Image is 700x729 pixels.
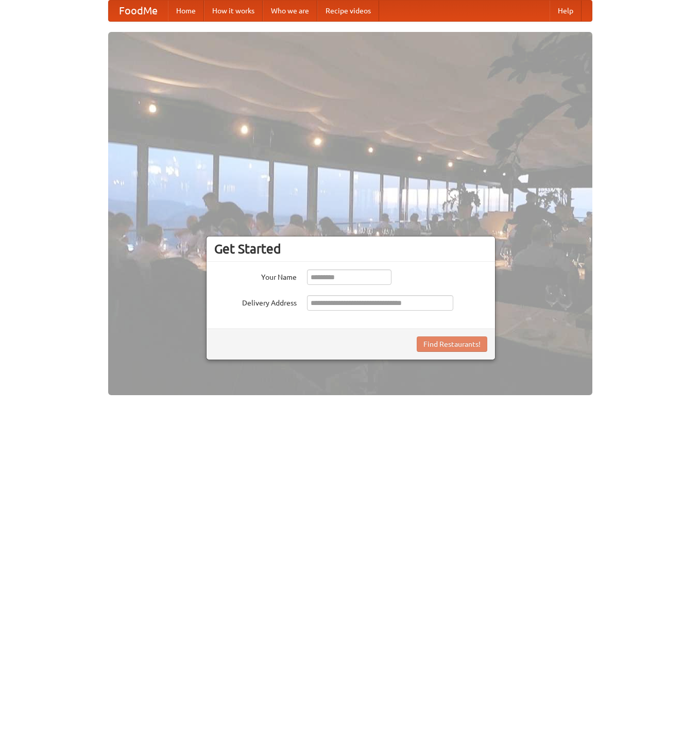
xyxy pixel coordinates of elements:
[263,1,317,21] a: Who we are
[109,1,168,21] a: FoodMe
[214,295,297,308] label: Delivery Address
[214,269,297,282] label: Your Name
[214,241,487,257] h3: Get Started
[204,1,263,21] a: How it works
[317,1,379,21] a: Recipe videos
[168,1,204,21] a: Home
[417,336,487,352] button: Find Restaurants!
[550,1,582,21] a: Help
